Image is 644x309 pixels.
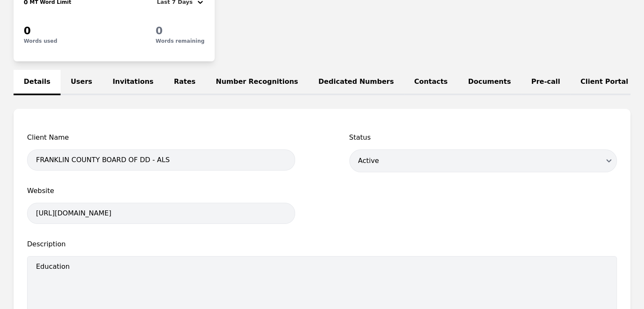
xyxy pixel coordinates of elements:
input: https://company.com [27,203,295,224]
span: 0 [24,25,31,37]
a: Invitations [102,70,164,95]
span: 0 [156,25,163,37]
span: Description [27,239,617,249]
span: Client Name [27,132,295,143]
p: Words used [24,38,57,44]
a: Pre-call [521,70,570,95]
a: Contacts [404,70,458,95]
p: Words remaining [156,38,205,44]
input: Client name [27,149,295,171]
a: Client Portal [570,70,638,95]
span: Website [27,186,295,196]
a: Rates [164,70,206,95]
span: Status [349,132,617,143]
a: Number Recognitions [206,70,308,95]
a: Dedicated Numbers [308,70,404,95]
a: Documents [458,70,521,95]
a: Users [61,70,102,95]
